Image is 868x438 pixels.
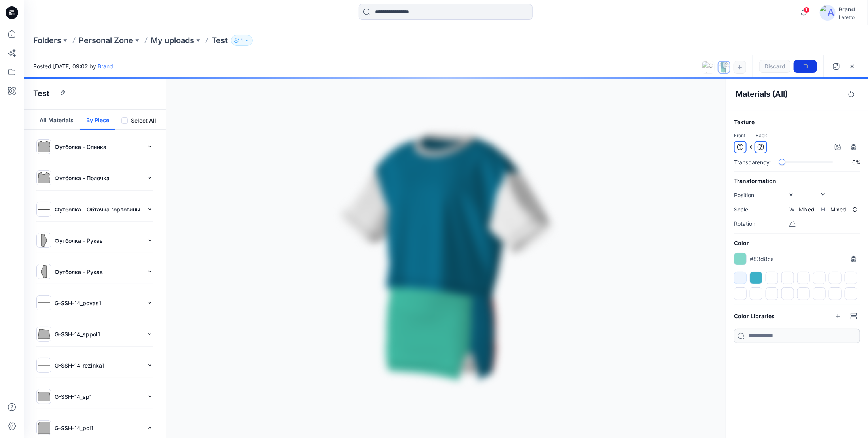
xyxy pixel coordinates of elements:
div: Laretto [839,14,858,20]
span: 1 [804,7,810,13]
a: Brand . [98,63,116,70]
img: avatar [820,5,836,21]
a: My uploads [151,35,194,46]
p: 1 [241,36,243,45]
div: Brand . [839,5,858,14]
span: Posted [DATE] 09:02 by [33,62,116,70]
p: Test [212,35,228,46]
a: Personal Zone [79,35,133,46]
button: 1 [231,35,253,46]
a: Folders [33,35,61,46]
